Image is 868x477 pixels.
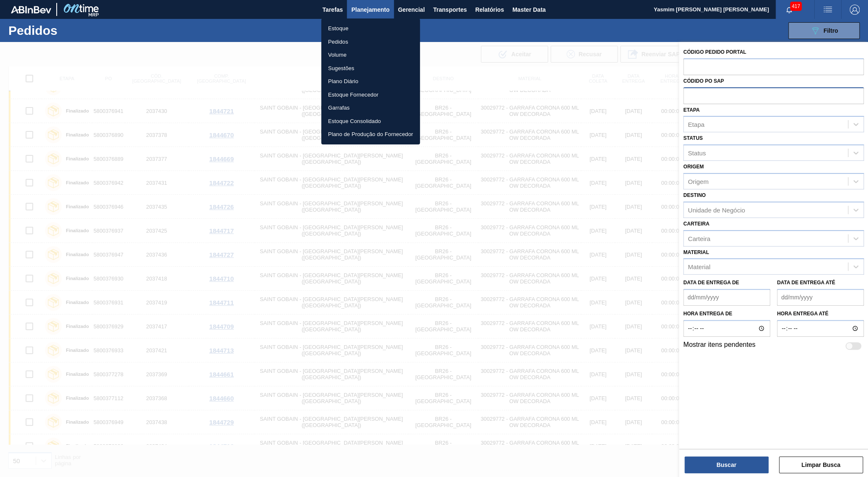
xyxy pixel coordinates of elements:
[321,22,420,35] a: Estoque
[321,128,420,141] a: Plano de Produção do Fornecedor
[321,115,420,128] a: Estoque Consolidado
[321,48,420,62] a: Volume
[321,35,420,49] a: Pedidos
[321,88,420,102] a: Estoque Fornecedor
[321,101,420,115] a: Garrafas
[321,62,420,75] a: Sugestões
[321,75,420,88] a: Plano Diário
